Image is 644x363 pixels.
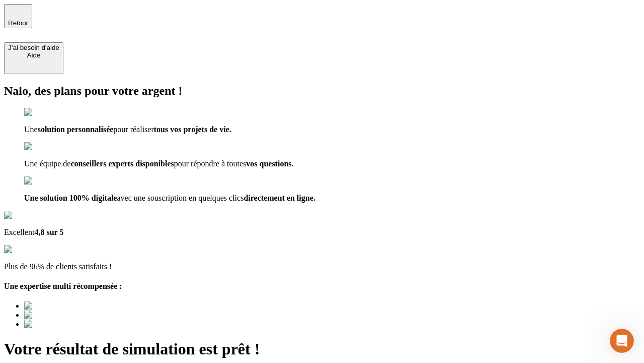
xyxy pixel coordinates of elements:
[24,125,38,134] span: Une
[4,42,63,74] button: J’ai besoin d'aideAide
[24,159,70,168] span: Une équipe de
[8,44,59,51] div: J’ai besoin d'aide
[244,194,315,202] span: directement en ligne.
[8,51,59,59] div: Aide
[24,142,67,151] img: checkmark
[24,320,117,329] img: Best savings advice award
[38,125,114,134] span: solution personnalisée
[4,211,62,220] img: Google Review
[34,228,63,236] span: 4,8 sur 5
[4,228,34,236] span: Excellent
[24,194,117,202] span: Une solution 100% digitale
[117,194,244,202] span: avec une souscription en quelques clics
[8,19,28,27] span: Retour
[154,125,231,134] span: tous vos projets de vie.
[4,282,640,291] h4: Une expertise multi récompensée :
[246,159,293,168] span: vos questions.
[4,245,54,254] img: reviews stars
[4,4,32,28] button: Retour
[4,262,640,271] p: Plus de 96% de clients satisfaits !
[24,108,67,117] img: checkmark
[174,159,247,168] span: pour répondre à toutes
[4,84,640,98] h2: Nalo, des plans pour votre argent !
[113,125,153,134] span: pour réaliser
[24,301,117,311] img: Best savings advice award
[70,159,174,168] span: conseillers experts disponibles
[4,340,640,358] h1: Votre résultat de simulation est prêt !
[610,329,634,353] iframe: Intercom live chat
[24,176,67,186] img: checkmark
[24,311,117,320] img: Best savings advice award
